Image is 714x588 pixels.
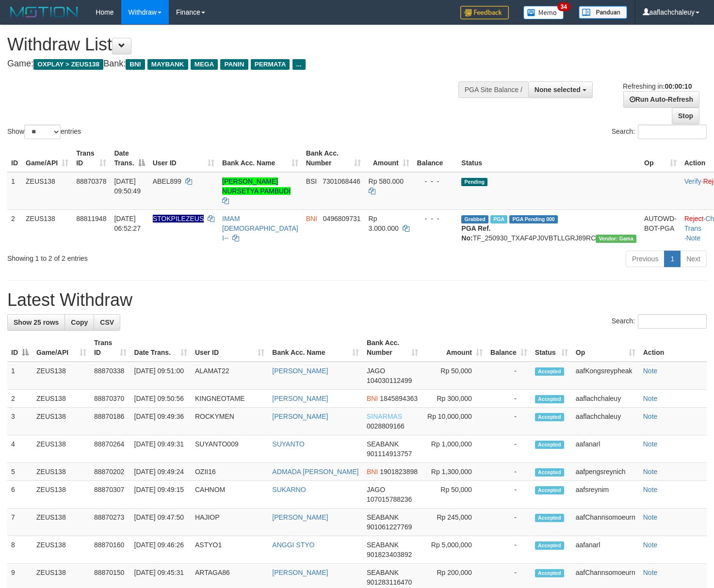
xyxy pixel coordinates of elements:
[191,481,268,509] td: CAHNOM
[191,362,268,390] td: ALAMAT22
[535,541,564,550] span: Accepted
[422,390,486,408] td: Rp 300,000
[572,536,639,564] td: aafanarl
[557,2,570,11] span: 34
[90,334,130,362] th: Trans ID: activate to sort column ascending
[272,413,328,420] a: [PERSON_NAME]
[191,390,268,408] td: KINGNEOTAME
[222,215,298,242] a: IMAM [DEMOGRAPHIC_DATA] I--
[76,215,106,222] span: 88811948
[114,215,141,232] span: [DATE] 06:52:27
[487,509,531,536] td: -
[7,314,65,331] a: Show 25 rows
[306,215,317,222] span: BNI
[100,318,114,326] span: CSV
[535,441,564,449] span: Accepted
[72,144,110,172] th: Trans ID: activate to sort column ascending
[684,177,701,185] a: Verify
[417,214,454,223] div: - - -
[7,362,32,390] td: 1
[363,334,422,362] th: Bank Acc. Number: activate to sort column ascending
[487,463,531,481] td: -
[643,440,658,448] a: Note
[7,125,81,139] label: Show entries
[32,390,90,408] td: ZEUS138
[367,486,385,493] span: JAGO
[535,569,564,577] span: Accepted
[367,541,399,549] span: SEABANK
[367,440,399,448] span: SEABANK
[65,314,94,331] a: Copy
[268,334,363,362] th: Bank Acc. Name: activate to sort column ascending
[369,215,399,232] span: Rp 3.000.000
[191,435,268,463] td: SUYANTO009
[90,481,130,509] td: 88870307
[7,59,466,69] h4: Game: Bank:
[7,209,22,247] td: 2
[626,251,665,267] a: Previous
[365,144,413,172] th: Amount: activate to sort column ascending
[572,509,639,536] td: aafChannsomoeurn
[7,408,32,435] td: 3
[640,209,681,247] td: AUTOWD-BOT-PGA
[422,536,486,564] td: Rp 5,000,000
[90,390,130,408] td: 88870370
[272,367,328,375] a: [PERSON_NAME]
[323,177,360,185] span: Copy 7301068446 to clipboard
[90,435,130,463] td: 88870264
[643,367,658,375] a: Note
[191,334,268,362] th: User ID: activate to sort column ascending
[487,362,531,390] td: -
[572,481,639,509] td: aafsreynim
[130,536,191,564] td: [DATE] 09:46:26
[90,509,130,536] td: 88870273
[90,408,130,435] td: 88870186
[272,440,304,448] a: SUYANTO
[460,6,509,19] img: Feedback.jpg
[680,251,707,267] a: Next
[7,509,32,536] td: 7
[643,413,658,420] a: Note
[191,408,268,435] td: ROCKYMEN
[367,413,402,420] span: SINARMAS
[130,390,191,408] td: [DATE] 09:50:56
[32,435,90,463] td: ZEUS138
[272,513,328,521] a: [PERSON_NAME]
[147,59,188,70] span: MAYBANK
[272,468,358,476] a: ADMADA [PERSON_NAME]
[7,144,22,172] th: ID
[7,463,32,481] td: 5
[153,215,204,222] span: Nama rekening ada tanda titik/strip, harap diedit
[638,314,707,329] input: Search:
[191,463,268,481] td: OZII16
[422,334,486,362] th: Amount: activate to sort column ascending
[126,59,145,70] span: BNI
[612,125,707,139] label: Search:
[292,59,306,70] span: ...
[32,536,90,564] td: ZEUS138
[422,362,486,390] td: Rp 50,000
[191,509,268,536] td: HAJIOP
[306,177,317,185] span: BSI
[461,215,488,223] span: Grabbed
[7,536,32,564] td: 8
[367,495,412,503] span: Copy 107015788236 to clipboard
[367,450,412,458] span: Copy 901114913757 to clipboard
[572,408,639,435] td: aaflachchaleuy
[422,481,486,509] td: Rp 50,000
[535,486,564,494] span: Accepted
[153,177,181,185] span: ABEL899
[638,125,707,139] input: Search:
[272,541,314,549] a: ANGGI STYO
[272,569,328,576] a: [PERSON_NAME]
[367,367,385,375] span: JAGO
[367,377,412,384] span: Copy 104030112499 to clipboard
[643,513,658,521] a: Note
[130,463,191,481] td: [DATE] 09:49:24
[572,362,639,390] td: aafKongsreypheak
[623,82,692,90] span: Refreshing in:
[487,408,531,435] td: -
[7,435,32,463] td: 4
[114,177,141,195] span: [DATE] 09:50:49
[523,6,564,19] img: Button%20Memo.svg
